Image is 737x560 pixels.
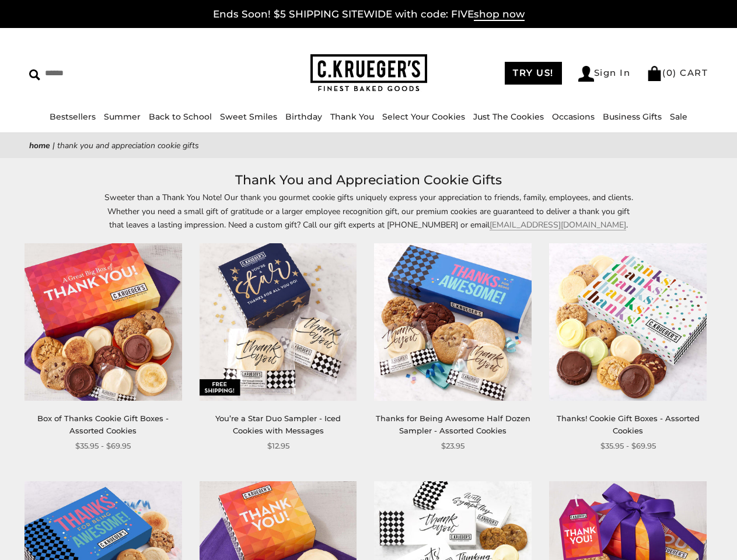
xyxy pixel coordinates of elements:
a: [EMAIL_ADDRESS][DOMAIN_NAME] [490,219,626,230]
nav: breadcrumbs [29,139,708,152]
a: Thanks for Being Awesome Half Dozen Sampler - Assorted Cookies [376,414,530,435]
h1: Thank You and Appreciation Cookie Gifts [47,170,690,191]
a: (0) CART [647,67,708,78]
a: Home [29,140,50,151]
img: Thanks! Cookie Gift Boxes - Assorted Cookies [549,243,707,401]
a: Summer [104,111,141,122]
span: $23.95 [441,440,464,452]
img: Thanks for Being Awesome Half Dozen Sampler - Assorted Cookies [374,243,532,401]
a: Ends Soon! $5 SHIPPING SITEWIDE with code: FIVEshop now [213,8,525,21]
img: Box of Thanks Cookie Gift Boxes - Assorted Cookies [25,243,182,401]
input: Search [29,64,184,82]
span: 0 [666,67,673,78]
img: Search [29,69,40,80]
a: Sale [670,111,687,122]
a: TRY US! [505,62,562,85]
img: You’re a Star Duo Sampler - Iced Cookies with Messages [200,243,357,401]
span: $35.95 - $69.95 [75,440,131,452]
a: Birthday [285,111,322,122]
a: Back to School [149,111,212,122]
span: $12.95 [267,440,289,452]
span: Thank You and Appreciation Cookie Gifts [57,140,199,151]
a: Sign In [578,66,631,82]
span: shop now [474,8,525,21]
a: Sweet Smiles [220,111,277,122]
a: Box of Thanks Cookie Gift Boxes - Assorted Cookies [37,414,169,435]
a: Occasions [552,111,595,122]
a: Thank You [330,111,374,122]
img: C.KRUEGER'S [310,54,427,92]
a: Bestsellers [50,111,96,122]
img: Account [578,66,594,82]
p: Sweeter than a Thank You Note! Our thank you gourmet cookie gifts uniquely express your appreciat... [100,191,637,231]
a: Business Gifts [603,111,662,122]
img: Bag [647,66,662,81]
a: You’re a Star Duo Sampler - Iced Cookies with Messages [215,414,341,435]
span: | [53,140,55,151]
span: $35.95 - $69.95 [600,440,656,452]
a: Thanks! Cookie Gift Boxes - Assorted Cookies [557,414,700,435]
a: Just The Cookies [473,111,544,122]
a: Select Your Cookies [382,111,465,122]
